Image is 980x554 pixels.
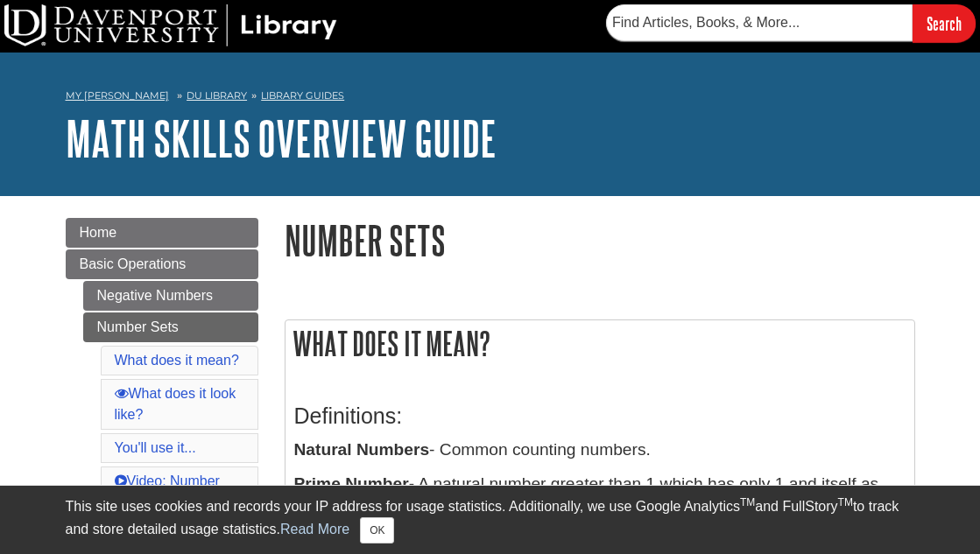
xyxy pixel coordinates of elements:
a: Video: Number Sets [115,473,220,509]
a: What does it look like? [115,386,236,422]
button: Close [360,517,394,543]
nav: breadcrumb [66,84,915,112]
a: You'll use it... [115,440,196,455]
a: Negative Numbers [83,281,258,311]
a: Math Skills Overview Guide [66,111,497,165]
h2: What does it mean? [286,320,914,367]
a: What does it mean? [115,353,239,368]
span: Basic Operations [80,256,187,271]
a: Read More [280,522,349,536]
p: - Common counting numbers. [294,438,906,463]
sup: TM [740,496,755,508]
a: My [PERSON_NAME] [66,88,169,103]
h3: Definitions: [294,403,906,429]
span: Home [80,225,117,240]
b: Natural Numbers [294,440,430,459]
a: DU Library [187,89,247,102]
a: Number Sets [83,312,258,342]
sup: TM [838,496,853,508]
div: This site uses cookies and records your IP address for usage statistics. Additionally, we use Goo... [66,496,915,543]
a: Home [66,218,258,248]
form: Searches DU Library's articles, books, and more [606,4,976,42]
p: - A natural number greater than 1 which has only 1 and itself as factors. [294,472,906,522]
b: Prime Number [294,474,409,493]
input: Search [913,4,976,42]
a: Basic Operations [66,249,258,279]
input: Find Articles, Books, & More... [606,4,913,41]
a: Library Guides [261,89,344,102]
img: DU Library [4,4,337,46]
h1: Number Sets [285,218,915,263]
